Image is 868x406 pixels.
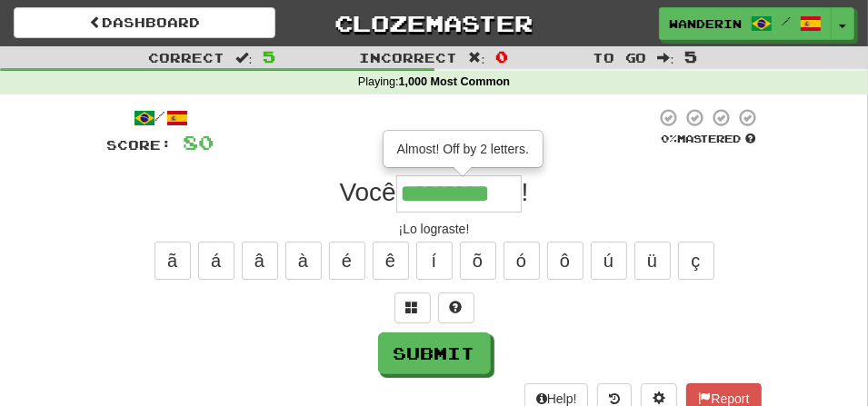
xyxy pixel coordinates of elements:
a: Clozemaster [303,7,564,39]
div: ¡Lo lograste! [107,220,762,238]
button: à [285,242,322,280]
button: é [329,242,365,280]
span: WanderingFrog7049 [669,15,742,32]
div: / [107,107,215,130]
button: ã [155,242,191,280]
button: Switch sentence to multiple choice alt+p [394,292,431,323]
button: ü [634,242,671,280]
strong: 1,000 Most Common [399,75,510,88]
button: ô [547,242,584,280]
button: ç [678,242,714,280]
span: Incorrect [360,50,458,65]
span: ! [522,178,529,206]
span: 0 % [662,133,678,144]
span: Score: [107,137,173,153]
span: / [782,15,791,27]
span: 5 [685,47,698,65]
span: : [469,51,485,64]
a: Dashboard [14,7,275,38]
span: Correct [148,50,224,65]
span: 80 [184,131,215,153]
button: ú [591,242,627,280]
button: í [416,242,453,280]
span: : [658,51,674,64]
button: Submit [378,332,491,374]
button: õ [460,242,496,280]
button: â [242,242,278,280]
span: : [235,51,252,64]
a: WanderingFrog7049 / [659,7,832,40]
div: Mastered [656,132,762,146]
button: á [198,242,234,280]
span: 0 [495,47,508,65]
span: 5 [263,47,275,65]
span: Almost! Off by 2 letters. [397,142,529,156]
span: Você [339,178,395,206]
button: Single letter hint - you only get 1 per sentence and score half the points! alt+h [438,292,474,323]
span: To go [593,50,647,65]
button: ê [373,242,409,280]
button: ó [504,242,540,280]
